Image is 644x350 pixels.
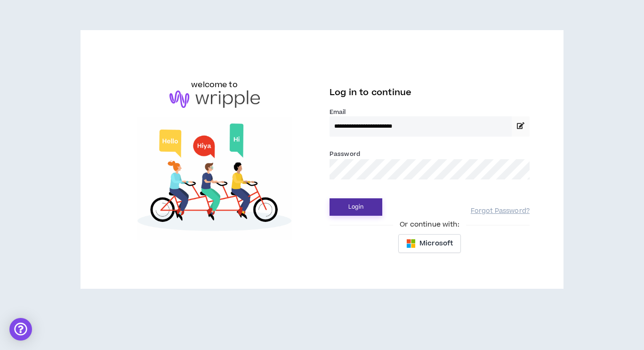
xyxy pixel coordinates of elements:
label: Email [330,108,530,116]
label: Password [330,150,360,158]
img: logo-brand.png [169,90,260,108]
button: Microsoft [398,234,461,253]
span: Or continue with: [393,220,466,230]
img: Welcome to Wripple [114,117,314,240]
a: Forgot Password? [471,207,530,216]
div: Open Intercom Messenger [9,318,32,341]
button: Login [330,198,382,216]
span: Log in to continue [330,87,411,98]
h6: welcome to [191,79,238,90]
span: Microsoft [419,238,453,249]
